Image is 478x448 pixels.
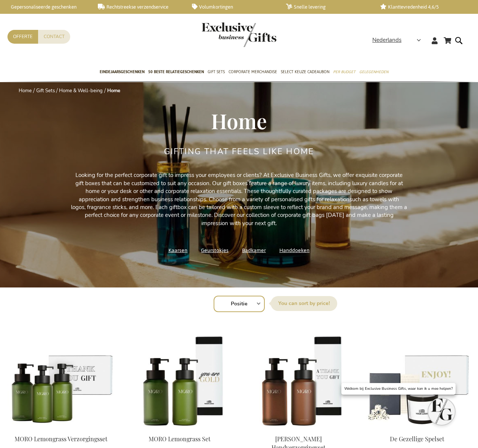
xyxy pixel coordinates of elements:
a: Home & Well-being [59,87,103,94]
a: Kaarsen [168,245,187,255]
img: Exclusive Business gifts logo [202,22,276,47]
a: Contact [38,30,70,44]
p: Looking for the perfect corporate gift to impress your employees or clients? At Exclusive Busines... [71,171,407,227]
a: Geurstokjes [201,245,229,255]
a: Eindejaarsgeschenken [100,63,145,82]
a: Offerte [7,30,38,44]
a: Badkamer [242,245,266,255]
a: Corporate Merchandise [229,63,277,82]
a: The Cosy Game Set [364,426,471,433]
span: Corporate Merchandise [229,68,277,76]
span: Per Budget [333,68,356,76]
h2: Gifting that Feels Like Home [164,147,314,156]
a: Klanttevredenheid 4,6/5 [380,4,462,10]
img: MORO Lemongrass Care Set [7,324,114,429]
span: Gift Sets [208,68,225,76]
span: Eindejaarsgeschenken [100,68,145,76]
a: store logo [202,22,239,47]
strong: Home [107,87,120,94]
a: Select Keuze Cadeaubon [281,63,329,82]
span: 50 beste relatiegeschenken [148,68,204,76]
a: MORO Lemongrass Set [126,426,233,433]
a: Gelegenheden [359,63,388,82]
span: Home [211,107,267,134]
a: Gift Sets [208,63,225,82]
a: MORO Lemongrass Set [149,435,211,443]
span: Gelegenheden [359,68,388,76]
img: MORO Rosemary Handcare Set [245,324,352,429]
a: MORO Lemongrass Verzorgingsset [15,435,108,443]
a: Handdoeken [279,245,310,255]
a: Gepersonaliseerde geschenken [4,4,86,10]
span: Nederlands [372,36,401,44]
a: Snelle levering [286,4,368,10]
a: MORO Rosemary Handcare Set [245,426,352,433]
a: MORO Lemongrass Care Set [7,426,114,433]
a: Volumkortingen [192,4,274,10]
a: 50 beste relatiegeschenken [148,63,204,82]
img: MORO Lemongrass Set [126,324,233,429]
label: Sorteer op [271,296,337,311]
a: De Gezellige Spelset [390,435,444,443]
img: The Cosy Game Set [364,324,471,429]
span: Select Keuze Cadeaubon [281,68,329,76]
a: Gift Sets [36,87,55,94]
a: Rechtstreekse verzendservice [98,4,180,10]
a: Per Budget [333,63,356,82]
a: Home [19,87,32,94]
